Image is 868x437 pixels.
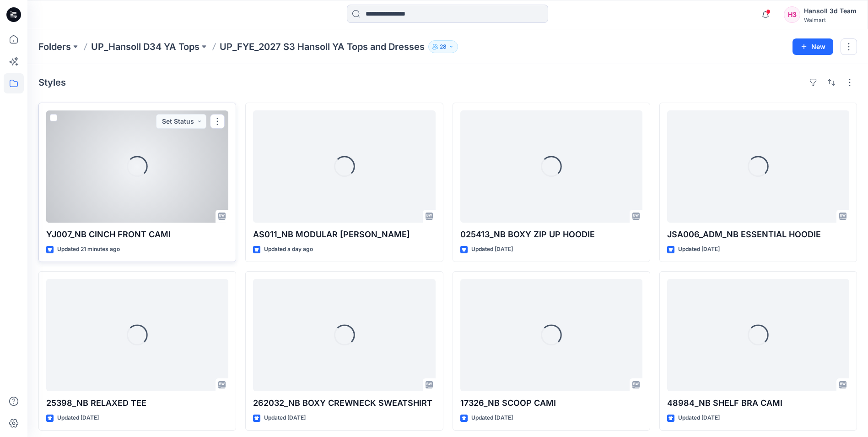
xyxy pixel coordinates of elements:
[678,245,720,254] p: Updated [DATE]
[264,413,306,423] p: Updated [DATE]
[804,5,857,16] div: Hansoll 3d Team
[264,245,313,254] p: Updated a day ago
[428,40,458,53] button: 28
[57,413,99,423] p: Updated [DATE]
[471,245,513,254] p: Updated [DATE]
[440,42,447,52] p: 28
[460,228,642,241] p: 025413_NB BOXY ZIP UP HOODIE
[793,38,833,55] button: New
[57,245,120,254] p: Updated 21 minutes ago
[253,397,435,410] p: 262032_NB BOXY CREWNECK SWEATSHIRT
[678,413,720,423] p: Updated [DATE]
[46,397,228,410] p: 25398_NB RELAXED TEE
[667,397,849,410] p: 48984_NB SHELF BRA CAMI
[220,40,425,53] p: UP_FYE_2027 S3 Hansoll YA Tops and Dresses
[804,16,857,23] div: Walmart
[253,228,435,241] p: AS011_NB MODULAR [PERSON_NAME]
[460,397,642,410] p: 17326_NB SCOOP CAMI
[46,228,228,241] p: YJ007_NB CINCH FRONT CAMI
[471,413,513,423] p: Updated [DATE]
[784,6,800,23] div: H3
[38,77,66,88] h4: Styles
[91,40,199,53] a: UP_Hansoll D34 YA Tops
[38,40,71,53] a: Folders
[667,228,849,241] p: JSA006_ADM_NB ESSENTIAL HOODIE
